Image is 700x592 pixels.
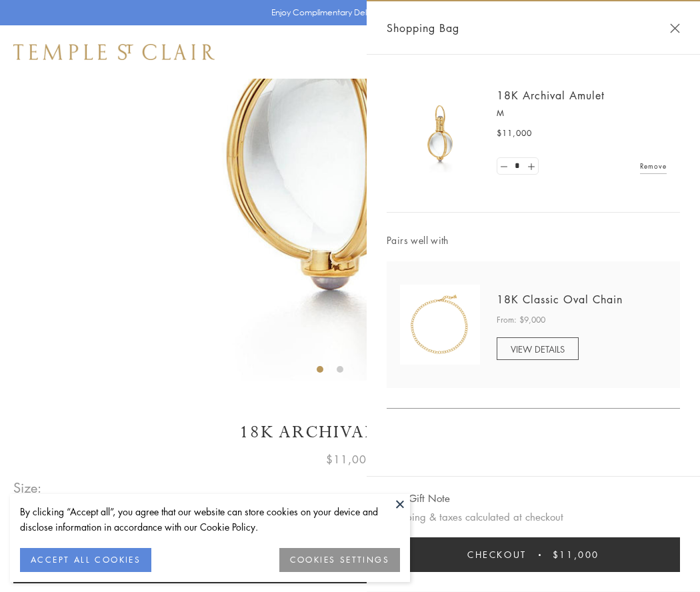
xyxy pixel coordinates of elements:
[524,158,537,175] a: Set quantity to 2
[670,23,680,33] button: Close Shopping Bag
[400,285,480,365] img: N88865-OV18
[279,548,400,572] button: COOKIES SETTINGS
[271,6,423,19] p: Enjoy Complimentary Delivery & Returns
[497,337,579,360] a: VIEW DETAILS
[387,537,680,572] button: Checkout $11,000
[20,548,151,572] button: ACCEPT ALL COOKIES
[387,490,450,507] button: Add Gift Note
[497,107,667,120] p: M
[20,504,400,535] div: By clicking “Accept all”, you agree that our website can store cookies on your device and disclos...
[511,343,565,355] span: VIEW DETAILS
[13,477,43,499] span: Size:
[497,158,511,175] a: Set quantity to 0
[640,159,667,173] a: Remove
[387,509,680,525] p: Shipping & taxes calculated at checkout
[497,292,623,307] a: 18K Classic Oval Chain
[467,547,527,562] span: Checkout
[387,19,459,37] span: Shopping Bag
[400,93,480,173] img: 18K Archival Amulet
[553,547,599,562] span: $11,000
[497,127,532,140] span: $11,000
[387,233,680,248] span: Pairs well with
[13,421,687,444] h1: 18K Archival Amulet
[326,451,374,468] span: $11,000
[497,313,545,327] span: From: $9,000
[497,88,605,103] a: 18K Archival Amulet
[13,44,215,60] img: Temple St. Clair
